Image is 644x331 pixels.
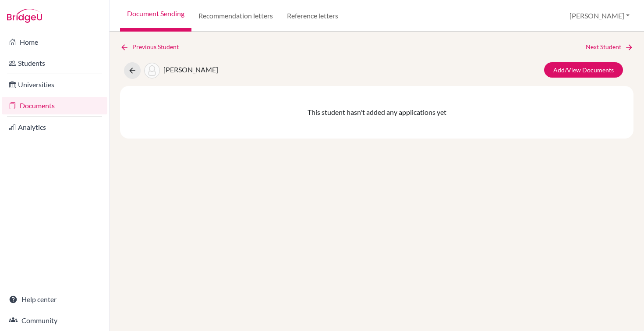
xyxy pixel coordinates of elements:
a: Help center [2,291,107,308]
span: [PERSON_NAME] [163,65,218,74]
a: Documents [2,97,107,114]
a: Home [2,33,107,51]
a: Previous Student [120,42,186,52]
div: This student hasn't added any applications yet [120,86,633,139]
img: Bridge-U [7,9,42,23]
a: Add/View Documents [544,62,623,78]
a: Community [2,312,107,329]
a: Students [2,54,107,72]
button: [PERSON_NAME] [566,7,633,24]
a: Analytics [2,118,107,136]
a: Next Student [586,42,633,52]
a: Universities [2,76,107,93]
